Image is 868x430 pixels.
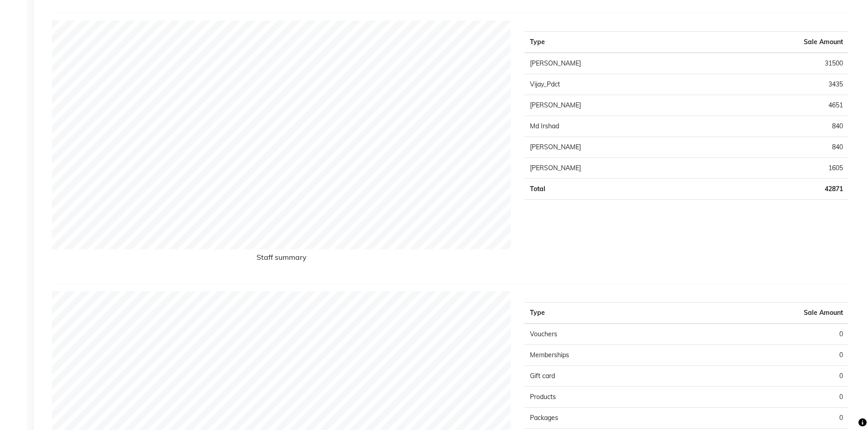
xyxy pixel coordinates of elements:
[704,53,848,74] td: 31500
[687,408,848,429] td: 0
[524,387,686,408] td: Products
[524,366,686,387] td: Gift card
[704,74,848,95] td: 3435
[524,95,704,116] td: [PERSON_NAME]
[687,387,848,408] td: 0
[524,53,704,74] td: [PERSON_NAME]
[524,179,704,200] td: Total
[524,116,704,137] td: Md Irshad
[524,408,686,429] td: Packages
[687,324,848,345] td: 0
[524,345,686,366] td: Memberships
[524,74,704,95] td: Vijay_Pdct
[704,137,848,158] td: 840
[524,324,686,345] td: Vouchers
[52,253,511,265] h6: Staff summary
[704,116,848,137] td: 840
[524,158,704,179] td: [PERSON_NAME]
[687,366,848,387] td: 0
[687,345,848,366] td: 0
[524,303,686,324] th: Type
[687,303,848,324] th: Sale Amount
[704,179,848,200] td: 42871
[524,137,704,158] td: [PERSON_NAME]
[704,32,848,53] th: Sale Amount
[524,32,704,53] th: Type
[704,95,848,116] td: 4651
[704,158,848,179] td: 1605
